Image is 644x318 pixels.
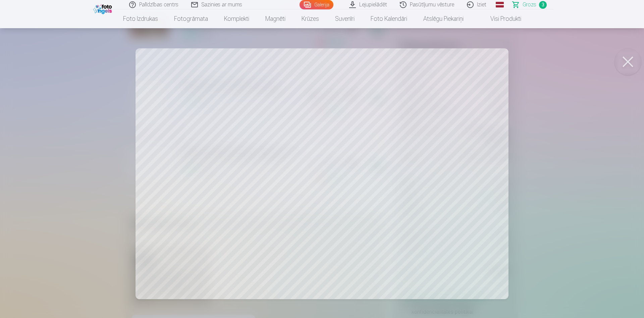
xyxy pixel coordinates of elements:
a: Komplekti [216,9,257,28]
a: Visi produkti [472,9,529,28]
span: Grozs [523,1,536,9]
a: Fotogrāmata [166,9,216,28]
a: Foto kalendāri [363,9,415,28]
a: Atslēgu piekariņi [415,9,472,28]
a: Suvenīri [327,9,363,28]
span: 3 [539,1,547,9]
img: /fa1 [93,3,114,14]
a: Foto izdrukas [115,9,166,28]
a: Krūzes [293,9,327,28]
a: Magnēti [257,9,293,28]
